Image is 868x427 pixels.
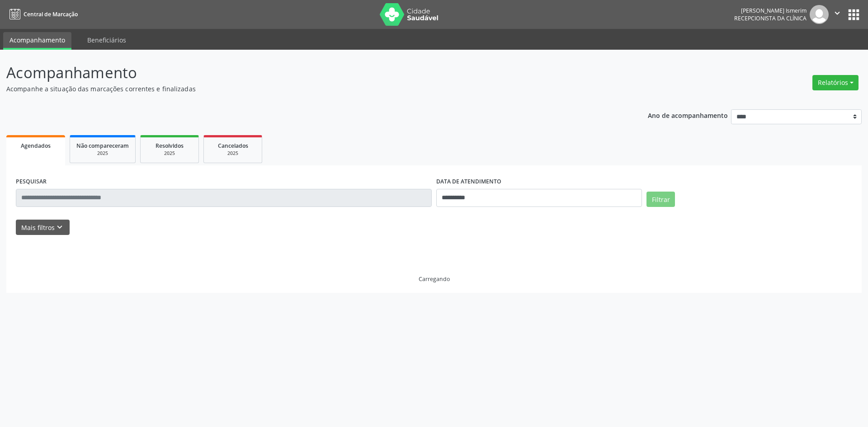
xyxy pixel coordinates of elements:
button: Mais filtroskeyboard_arrow_down [16,220,70,235]
p: Acompanhamento [6,61,605,84]
a: Central de Marcação [6,7,78,22]
p: Acompanhe a situação das marcações correntes e finalizadas [6,84,605,94]
span: Resolvidos [156,142,184,150]
label: PESQUISAR [16,175,47,189]
button:  [829,5,846,24]
div: 2025 [210,150,255,157]
div: Carregando [419,275,450,283]
i: keyboard_arrow_down [55,222,65,232]
button: Filtrar [646,192,675,207]
span: Cancelados [218,142,248,150]
div: 2025 [76,150,129,157]
span: Agendados [21,142,51,150]
a: Acompanhamento [3,32,71,50]
span: Recepcionista da clínica [734,14,807,22]
span: Central de Marcação [24,10,78,18]
a: Beneficiários [81,32,132,48]
i:  [832,8,842,18]
button: apps [846,7,862,23]
button: Relatórios [812,75,859,90]
div: 2025 [147,150,192,157]
p: Ano de acompanhamento [648,109,728,121]
div: [PERSON_NAME] Ismerim [734,7,807,14]
label: DATA DE ATENDIMENTO [436,175,501,189]
span: Não compareceram [76,142,129,150]
img: img [810,5,829,24]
